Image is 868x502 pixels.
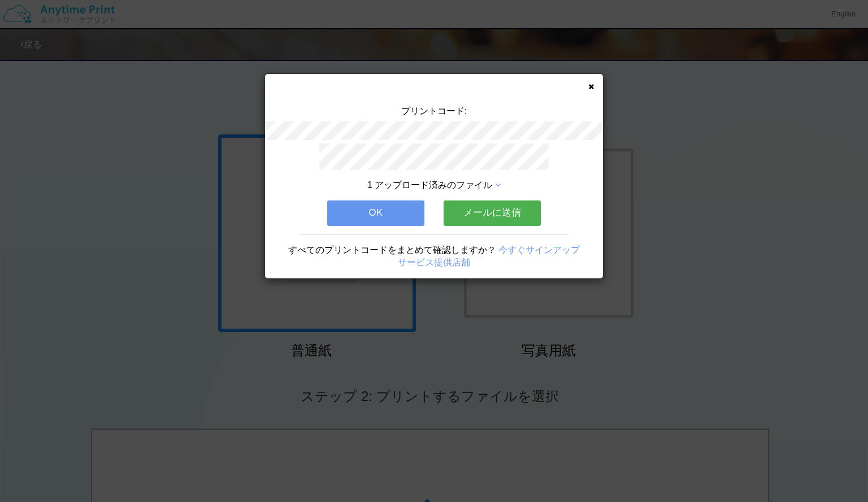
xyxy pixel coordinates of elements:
[288,245,496,255] span: すべてのプリントコードをまとめて確認しますか？
[498,245,580,255] a: 今すぐサインアップ
[327,200,424,225] button: OK
[367,180,492,190] span: 1 アップロード済みのファイル
[444,200,541,225] button: メールに送信
[401,106,467,116] span: プリントコード:
[398,257,470,267] a: サービス提供店舗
